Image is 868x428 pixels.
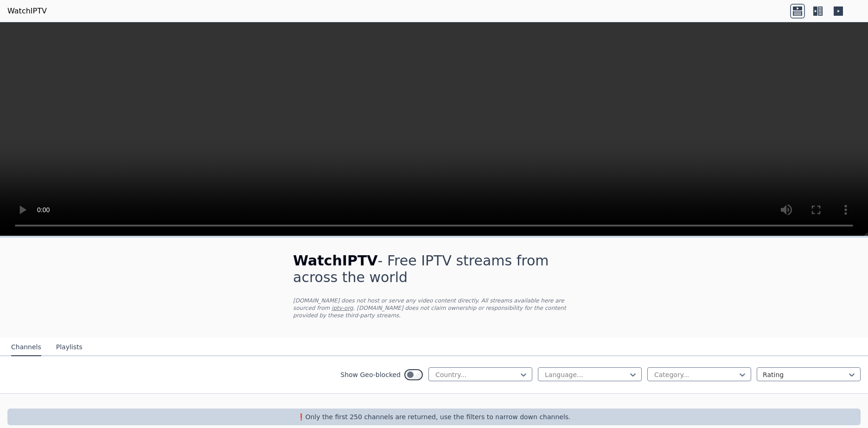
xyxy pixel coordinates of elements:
[11,339,41,356] button: Channels
[7,6,47,17] a: WatchIPTV
[332,305,353,311] a: iptv-org
[340,370,401,379] label: Show Geo-blocked
[293,297,575,319] p: [DOMAIN_NAME] does not host or serve any video content directly. All streams available here are s...
[293,252,378,269] span: WatchIPTV
[293,252,575,286] h1: - Free IPTV streams from across the world
[56,339,83,356] button: Playlists
[11,412,857,422] p: ❗️Only the first 250 channels are returned, use the filters to narrow down channels.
